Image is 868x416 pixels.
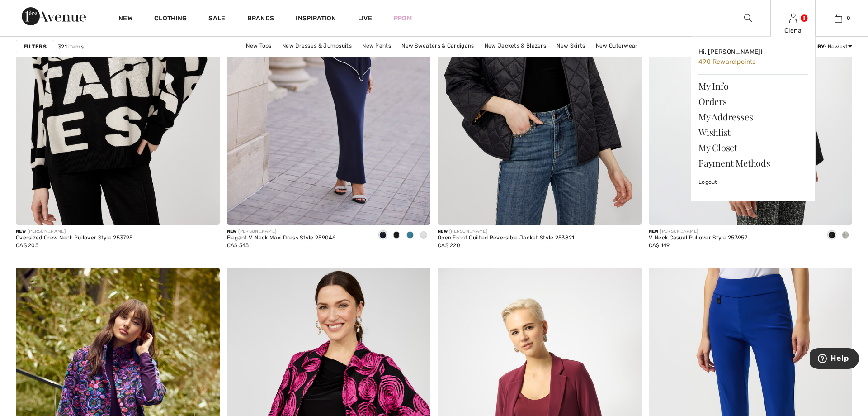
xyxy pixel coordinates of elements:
[417,228,430,243] div: Vanilla
[552,40,590,52] a: New Skirts
[154,14,187,24] a: Clothing
[296,14,336,24] span: Inspiration
[649,235,748,241] div: V-Neck Casual Pullover Style 253957
[376,228,390,243] div: Midnight
[698,124,808,140] a: Wishlist
[698,78,808,94] a: My Info
[698,155,808,171] a: Payment Methods
[16,242,38,249] span: CA$ 205
[227,235,335,241] div: Elegant V-Neck Maxi Dress Style 259046
[591,40,642,52] a: New Outerwear
[358,40,396,52] a: New Pants
[789,14,797,22] a: Sign In
[800,43,852,51] div: : Newest
[698,44,808,71] a: Hi, [PERSON_NAME]! 490 Reward points
[397,40,478,52] a: New Sweaters & Cardigans
[403,228,417,243] div: Dark Teal
[227,242,249,249] span: CA$ 345
[835,13,842,24] img: My Bag
[16,229,26,234] span: New
[394,14,412,23] a: Prom
[118,14,132,24] a: New
[649,228,748,235] div: [PERSON_NAME]
[22,7,86,25] img: 1ère Avenue
[810,348,859,371] iframe: Opens a widget where you can find more information
[358,14,372,23] a: Live
[438,242,460,249] span: CA$ 220
[241,40,276,52] a: New Tops
[480,40,551,52] a: New Jackets & Blazers
[649,229,659,234] span: New
[698,48,762,56] span: Hi, [PERSON_NAME]!
[698,58,756,66] span: 490 Reward points
[16,228,132,235] div: [PERSON_NAME]
[789,13,797,24] img: My Info
[438,228,575,235] div: [PERSON_NAME]
[744,13,752,24] img: search the website
[438,229,448,234] span: New
[227,228,335,235] div: [PERSON_NAME]
[698,171,808,193] a: Logout
[649,242,670,249] span: CA$ 149
[227,229,237,234] span: New
[698,109,808,124] a: My Addresses
[698,94,808,109] a: Orders
[208,14,225,24] a: Sale
[58,43,84,51] span: 321 items
[847,14,850,22] span: 0
[438,235,575,241] div: Open Front Quilted Reversible Jacket Style 253821
[816,13,860,24] a: 0
[24,43,47,51] strong: Filters
[825,228,839,243] div: Black
[771,26,815,35] div: Olena
[247,14,274,24] a: Brands
[698,140,808,155] a: My Closet
[839,228,852,243] div: Grey 163
[390,228,403,243] div: Black
[278,40,356,52] a: New Dresses & Jumpsuits
[16,235,132,241] div: Oversized Crew Neck Pullover Style 253795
